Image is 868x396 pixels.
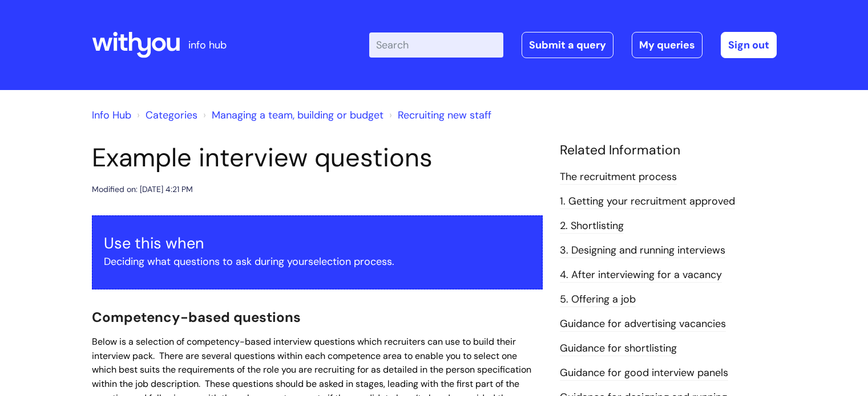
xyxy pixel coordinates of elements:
[560,142,777,158] h4: Related Information
[560,292,636,307] a: 5. Offering a job
[560,341,677,356] a: Guidance for shortlisting
[92,308,301,326] span: Competency-based questions
[200,106,383,124] li: Managing a team, building or budget
[560,170,677,185] a: The recruitment process
[92,108,131,122] a: Info Hub
[386,106,491,124] li: Recruiting new staff
[308,255,394,268] a: selection process.
[560,268,722,283] a: 4. After interviewing for a vacancy
[188,36,227,54] p: info hub
[721,32,777,58] a: Sign out
[369,32,503,58] input: Search
[92,182,193,197] div: Modified on: [DATE] 4:21 PM
[104,252,531,271] p: Deciding what questions to ask during your
[398,108,491,122] a: Recruiting new staff
[560,243,725,258] a: 3. Designing and running interviews
[134,106,197,124] li: Solution home
[104,234,531,252] h3: Use this when
[146,108,197,122] a: Categories
[92,142,543,173] h1: Example interview questions
[560,317,726,332] a: Guidance for advertising vacancies
[369,32,777,58] div: | -
[560,366,728,381] a: Guidance for good interview panels
[212,108,383,122] a: Managing a team, building or budget
[560,194,735,209] a: 1. Getting your recruitment approved
[522,32,613,58] a: Submit a query
[560,219,624,234] a: 2. Shortlisting
[632,32,703,58] a: My queries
